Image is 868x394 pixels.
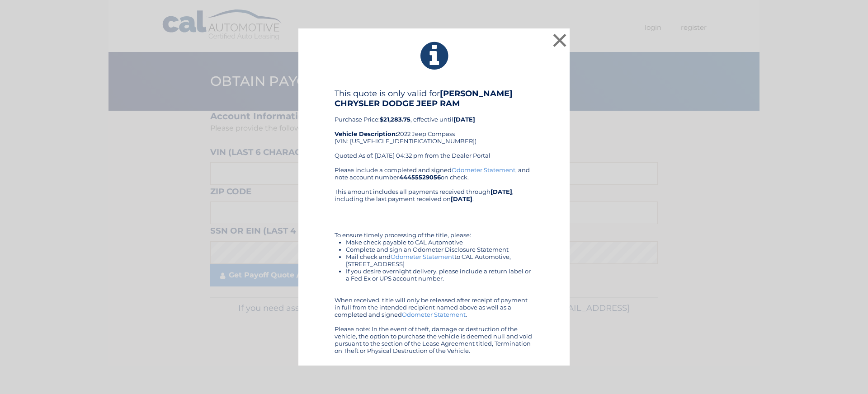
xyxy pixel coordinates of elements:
[402,311,466,318] a: Odometer Statement
[335,89,533,108] h4: This quote is only valid for
[551,31,569,49] button: ×
[346,246,533,253] li: Complete and sign an Odometer Disclosure Statement
[491,188,512,195] b: [DATE]
[335,89,533,166] div: Purchase Price: , effective until 2022 Jeep Compass (VIN: [US_VEHICLE_IDENTIFICATION_NUMBER]) Quo...
[391,253,454,260] a: Odometer Statement
[335,89,513,108] b: [PERSON_NAME] CHRYSLER DODGE JEEP RAM
[453,116,475,123] b: [DATE]
[452,166,515,174] a: Odometer Statement
[335,166,533,354] div: Please include a completed and signed , and note account number on check. This amount includes al...
[451,195,472,202] b: [DATE]
[380,116,410,123] b: $21,283.75
[399,174,441,181] b: 44455529056
[335,130,397,137] strong: Vehicle Description:
[346,267,533,282] li: If you desire overnight delivery, please include a return label or a Fed Ex or UPS account number.
[346,253,533,267] li: Mail check and to CAL Automotive, [STREET_ADDRESS]
[346,239,533,246] li: Make check payable to CAL Automotive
